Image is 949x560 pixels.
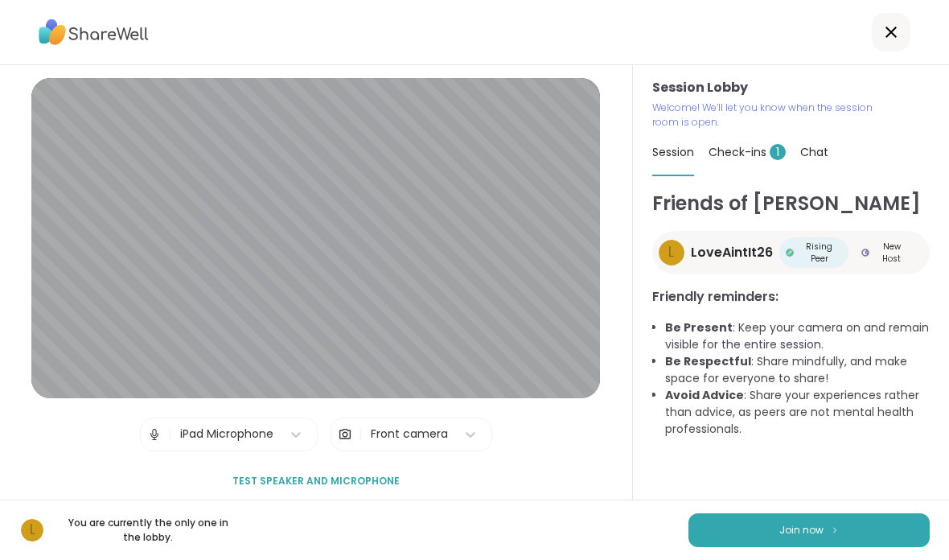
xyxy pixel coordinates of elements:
[709,144,786,160] span: Check-ins
[30,520,35,541] span: L
[665,387,744,403] b: Avoid Advice
[359,418,363,451] span: |
[861,249,869,257] img: New Host
[786,249,794,257] img: Rising Peer
[800,144,828,160] span: Chat
[58,516,238,545] p: You are currently the only one in the lobby.
[168,418,172,451] span: |
[652,101,884,130] p: Welcome! We’ll let you know when the session room is open.
[338,418,352,451] img: Camera
[668,242,674,263] span: L
[688,513,930,547] button: Join now
[180,426,273,443] div: iPad Microphone
[665,387,930,438] li: : Share your experiences rather than advice, as peers are not mental health professionals.
[652,287,930,307] h3: Friendly reminders:
[691,243,773,262] span: LoveAintIt26
[39,14,149,51] img: ShareWell Logo
[371,426,448,443] div: Front camera
[779,523,824,537] span: Join now
[652,144,694,160] span: Session
[873,241,910,265] span: New Host
[652,189,930,218] h1: Friends of [PERSON_NAME]
[232,474,400,488] span: Test speaker and microphone
[797,241,843,265] span: Rising Peer
[665,353,751,369] b: Be Respectful
[147,418,162,451] img: Microphone
[652,231,930,274] a: LLoveAintIt26Rising PeerRising PeerNew HostNew Host
[665,319,733,336] b: Be Present
[830,525,840,534] img: ShareWell Logomark
[770,144,786,160] span: 1
[652,78,930,97] h3: Session Lobby
[226,464,406,498] button: Test speaker and microphone
[665,353,930,387] li: : Share mindfully, and make space for everyone to share!
[665,319,930,353] li: : Keep your camera on and remain visible for the entire session.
